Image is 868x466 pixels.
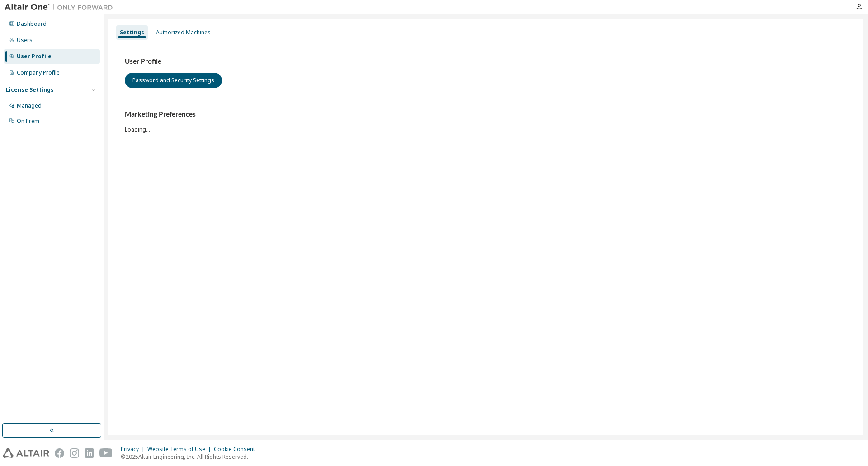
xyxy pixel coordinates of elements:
[121,453,260,461] p: © 2025 Altair Engineering, Inc. All Rights Reserved.
[125,110,847,133] div: Loading...
[120,29,144,36] div: Settings
[55,448,64,458] img: facebook.svg
[147,446,214,453] div: Website Terms of Use
[156,29,211,36] div: Authorized Machines
[121,446,147,453] div: Privacy
[99,448,113,458] img: youtube.svg
[125,110,847,119] h3: Marketing Preferences
[3,448,49,458] img: altair_logo.svg
[125,73,222,88] button: Password and Security Settings
[17,69,60,76] div: Company Profile
[125,57,847,66] h3: User Profile
[5,3,118,12] img: Altair One
[17,53,52,60] div: User Profile
[70,448,79,458] img: instagram.svg
[17,102,42,109] div: Managed
[6,86,54,94] div: License Settings
[214,446,260,453] div: Cookie Consent
[85,448,94,458] img: linkedin.svg
[17,118,39,125] div: On Prem
[17,20,47,28] div: Dashboard
[17,37,33,44] div: Users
